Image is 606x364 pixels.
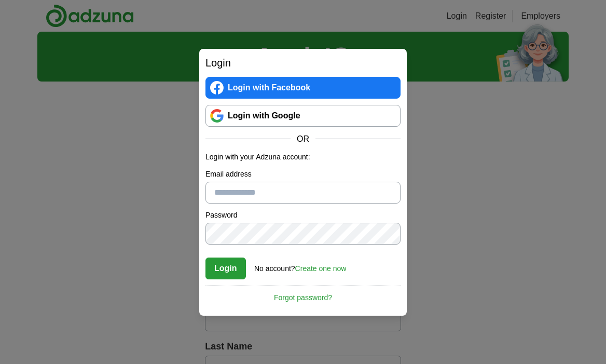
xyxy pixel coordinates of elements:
a: Login with Facebook [205,77,401,99]
a: Forgot password? [205,286,401,303]
button: Login [205,258,246,279]
label: Email address [205,169,401,180]
p: Login with your Adzuna account: [205,152,401,163]
h2: Login [205,55,401,71]
a: Create one now [295,264,347,273]
a: Login with Google [205,105,401,127]
div: No account? [254,257,346,274]
span: OR [291,133,315,145]
label: Password [205,210,401,221]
